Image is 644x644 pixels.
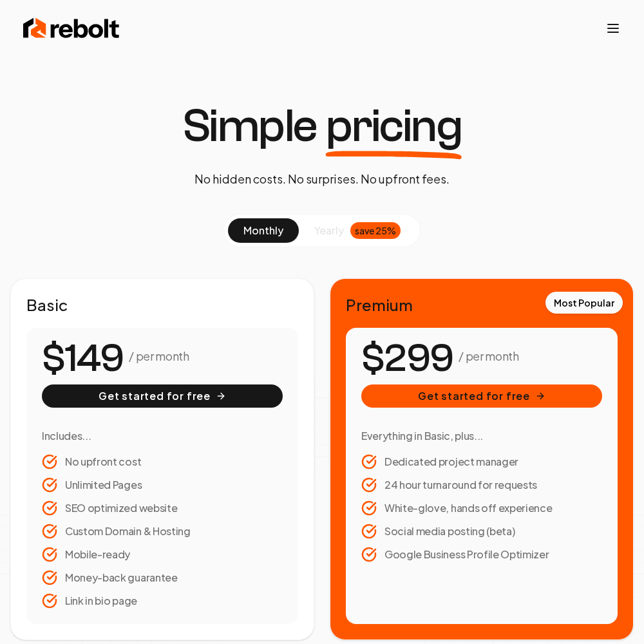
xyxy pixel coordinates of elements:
[299,218,416,243] button: yearlysave 25%
[42,524,283,539] li: Custom Domain & Hosting
[350,222,401,239] div: save 25%
[361,454,602,469] li: Dedicated project manager
[361,477,602,493] li: 24 hour turnaround for requests
[42,500,283,516] li: SEO optimized website
[42,428,283,444] h3: Includes...
[42,384,283,408] button: Get started for free
[42,330,124,388] number-flow-react: $149
[545,292,623,314] div: Most Popular
[361,330,453,388] number-flow-react: $299
[243,223,283,237] span: monthly
[314,223,344,238] span: yearly
[182,103,462,149] h1: Simple
[361,524,602,539] li: Social media posting (beta)
[42,570,283,585] li: Money-back guarantee
[605,21,621,36] button: Toggle mobile menu
[26,294,298,315] h2: Basic
[42,477,283,493] li: Unlimited Pages
[361,384,602,408] button: Get started for free
[459,347,518,365] p: / per month
[42,593,283,609] li: Link in bio page
[361,547,602,562] li: Google Business Profile Optimizer
[129,347,189,365] p: / per month
[42,547,283,562] li: Mobile-ready
[361,428,602,444] h3: Everything in Basic, plus...
[361,500,602,516] li: White-glove, hands off experience
[326,103,462,149] span: pricing
[194,170,450,188] p: No hidden costs. No surprises. No upfront fees.
[23,15,120,41] img: Rebolt Logo
[346,294,618,315] h2: Premium
[42,454,283,469] li: No upfront cost
[228,218,299,243] button: monthly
